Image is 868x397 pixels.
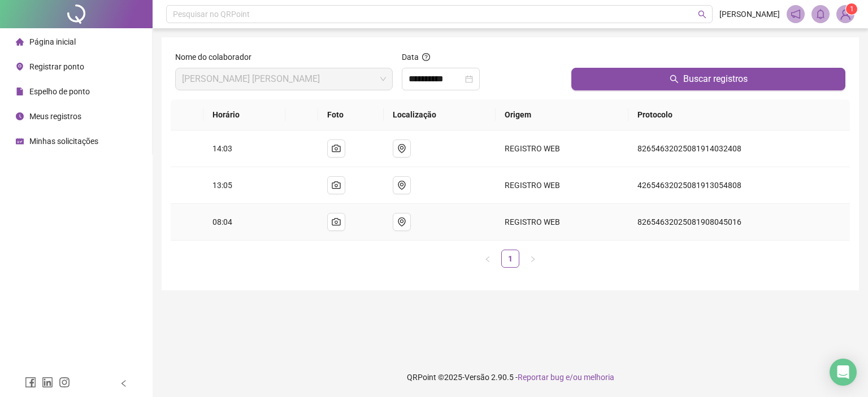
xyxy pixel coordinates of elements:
span: environment [16,63,24,71]
span: search [670,75,679,84]
span: search [698,10,706,19]
td: REGISTRO WEB [496,204,629,241]
span: PAULO ROBSON BARBOSA BEZERRA JUNIOR [182,68,386,90]
li: 1 [501,250,519,268]
span: facebook [25,377,36,388]
td: 82654632025081914032408 [628,130,850,167]
sup: Atualize o seu contato no menu Meus Dados [846,3,857,15]
span: camera [332,144,341,153]
span: instagram [59,377,70,388]
button: right [524,250,542,268]
span: Registrar ponto [29,62,84,71]
footer: QRPoint © 2025 - 2.90.5 - [153,357,868,397]
span: 13:05 [212,181,232,190]
span: schedule [16,137,24,145]
div: Open Intercom Messenger [830,359,857,386]
span: home [16,38,24,46]
span: Espelho de ponto [29,87,90,96]
th: Protocolo [628,99,850,130]
span: left [120,379,128,387]
span: Minhas solicitações [29,137,98,146]
span: Data [402,53,419,62]
span: camera [332,181,341,190]
span: left [484,256,491,263]
span: bell [815,9,826,19]
span: notification [791,9,801,19]
span: [PERSON_NAME] [719,8,780,20]
span: Página inicial [29,37,76,46]
span: Versão [465,373,489,382]
span: environment [397,144,406,153]
li: Página anterior [479,250,497,268]
th: Horário [203,99,285,130]
span: Meus registros [29,112,81,121]
span: file [16,88,24,95]
span: 08:04 [212,217,232,226]
span: 14:03 [212,144,232,153]
span: question-circle [422,53,430,61]
span: camera [332,217,341,226]
span: clock-circle [16,112,24,120]
span: Reportar bug e/ou melhoria [518,373,614,382]
button: Buscar registros [571,68,845,90]
td: 82654632025081908045016 [628,204,850,241]
th: Origem [496,99,629,130]
li: Próxima página [524,250,542,268]
td: 42654632025081913054808 [628,167,850,204]
td: REGISTRO WEB [496,130,629,167]
span: linkedin [42,377,53,388]
span: environment [397,217,406,226]
label: Nome do colaborador [175,51,259,63]
td: REGISTRO WEB [496,167,629,204]
span: Buscar registros [683,72,748,86]
th: Localização [384,99,496,130]
a: 1 [502,250,519,267]
span: 1 [850,5,854,13]
span: right [530,256,536,263]
img: 88385 [837,6,854,23]
th: Foto [318,99,384,130]
button: left [479,250,497,268]
span: environment [397,181,406,190]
